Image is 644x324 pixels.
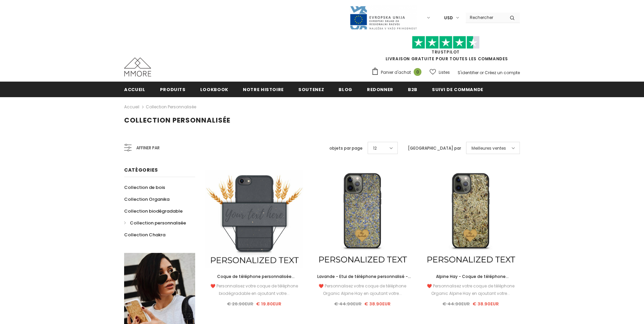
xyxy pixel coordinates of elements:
[339,82,352,97] a: Blog
[124,217,186,229] a: Collection personnalisée
[432,49,460,55] a: TrustPilot
[408,145,461,152] label: [GEOGRAPHIC_DATA] par
[314,273,412,280] a: Lavande - Etui de téléphone personnalisé - Cadeau personnalisé
[371,67,425,78] a: Panier d'achat 0
[124,86,145,93] span: Accueil
[480,70,484,75] span: or
[160,86,186,93] span: Produits
[466,13,505,22] input: Search Site
[471,145,506,152] span: Meilleures ventes
[124,82,145,97] a: Accueil
[200,82,228,97] a: Lookbook
[317,274,411,287] span: Lavande - Etui de téléphone personnalisé - Cadeau personnalisé
[124,193,169,205] a: Collection Organika
[314,282,412,297] div: ❤️ Personnalisez votre coque de téléphone Organic Alpine Hay en ajoutant votre...
[444,15,453,21] span: USD
[373,145,377,152] span: 12
[364,301,391,307] span: € 38.90EUR
[298,86,324,93] span: soutenez
[367,86,393,93] span: Redonner
[124,181,165,193] a: Collection de bois
[205,273,303,280] a: Coque de téléphone personnalisée biodégradable - Noire
[217,274,295,287] span: Coque de téléphone personnalisée biodégradable - Noire
[146,104,196,110] a: Collection personnalisée
[430,66,450,78] a: Listes
[160,82,186,97] a: Produits
[349,15,417,20] a: Javni Razpis
[458,70,479,75] a: S'identifier
[432,86,483,93] span: Suivi de commande
[243,86,284,93] span: Notre histoire
[334,301,362,307] span: € 44.90EUR
[422,273,520,280] a: Alpine Hay - Coque de téléphone personnalisée - Cadeau personnalisé
[205,282,303,297] div: ❤️ Personnalisez votre coque de téléphone biodégradable en ajoutant votre...
[442,301,470,307] span: € 44.90EUR
[124,232,165,238] span: Collection Chakra
[124,196,169,202] span: Collection Organika
[124,103,139,111] a: Accueil
[412,36,480,49] img: Faites confiance aux étoiles pilotes
[473,301,499,307] span: € 38.90EUR
[329,145,363,152] label: objets par page
[371,39,520,62] span: LIVRAISON GRATUITE POUR TOUTES LES COMMANDES
[124,208,183,214] span: Collection biodégradable
[256,301,281,307] span: € 19.80EUR
[124,184,165,191] span: Collection de bois
[124,167,158,173] span: Catégories
[339,86,352,93] span: Blog
[349,5,417,30] img: Javni Razpis
[439,69,450,76] span: Listes
[298,82,324,97] a: soutenez
[485,70,520,75] a: Créez un compte
[408,82,417,97] a: B2B
[136,144,160,152] span: Affiner par
[414,68,421,76] span: 0
[408,86,417,93] span: B2B
[422,282,520,297] div: ❤️ Personnalisez votre coque de téléphone Organic Alpine Hay en ajoutant votre...
[432,82,483,97] a: Suivi de commande
[227,301,253,307] span: € 26.90EUR
[124,229,165,241] a: Collection Chakra
[124,205,183,217] a: Collection biodégradable
[200,86,228,93] span: Lookbook
[381,69,411,76] span: Panier d'achat
[243,82,284,97] a: Notre histoire
[431,274,510,287] span: Alpine Hay - Coque de téléphone personnalisée - Cadeau personnalisé
[367,82,393,97] a: Redonner
[124,115,230,125] span: Collection personnalisée
[124,58,151,77] img: Cas MMORE
[130,220,186,226] span: Collection personnalisée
